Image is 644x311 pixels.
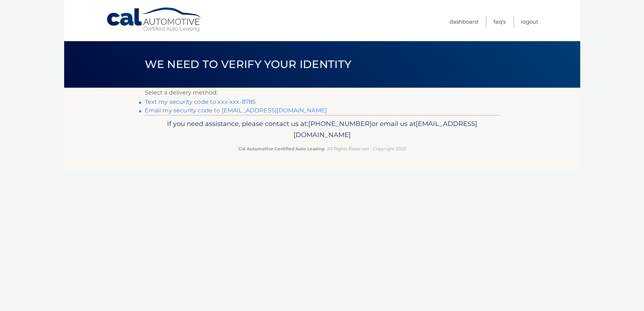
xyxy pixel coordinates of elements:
[145,88,500,98] p: Select a delivery method:
[145,58,352,71] span: We need to verify your identity
[238,146,324,151] strong: Cal Automotive Certified Auto Leasing
[449,16,478,28] a: Dashboard
[149,118,495,141] p: If you need assistance, please contact us at: or email us at
[106,7,203,33] a: Cal Automotive
[493,16,506,28] a: FAQ's
[149,145,495,152] p: - All Rights Reserved - Copyright 2025
[308,120,372,128] span: [PHONE_NUMBER]
[521,16,538,28] a: Logout
[145,107,327,114] a: Email my security code to [EMAIL_ADDRESS][DOMAIN_NAME]
[145,98,256,105] a: Text my security code to xxx-xxx-8785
